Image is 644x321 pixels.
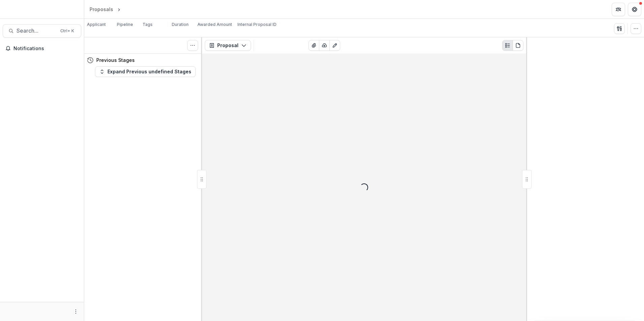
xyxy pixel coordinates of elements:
[90,6,113,13] div: Proposals
[612,3,625,16] button: Partners
[96,57,135,64] h4: Previous Stages
[197,22,232,28] p: Awarded Amount
[172,22,189,28] p: Duration
[628,3,641,16] button: Get Help
[17,28,56,34] span: Search...
[87,22,106,28] p: Applicant
[142,22,153,28] p: Tags
[3,24,81,38] button: Search...
[502,40,513,51] button: Plaintext view
[3,43,81,54] button: Notifications
[87,4,116,14] a: Proposals
[95,66,196,77] button: Expand Previous undefined Stages
[59,27,75,35] div: Ctrl + K
[513,40,523,51] button: PDF view
[13,46,78,51] span: Notifications
[117,22,133,28] p: Pipeline
[309,40,319,51] button: View Attached Files
[205,40,251,51] button: Proposal
[187,40,198,51] button: Toggle View Cancelled Tasks
[237,22,277,28] p: Internal Proposal ID
[87,4,151,14] nav: breadcrumb
[72,308,80,316] button: More
[329,40,340,51] button: Edit as form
